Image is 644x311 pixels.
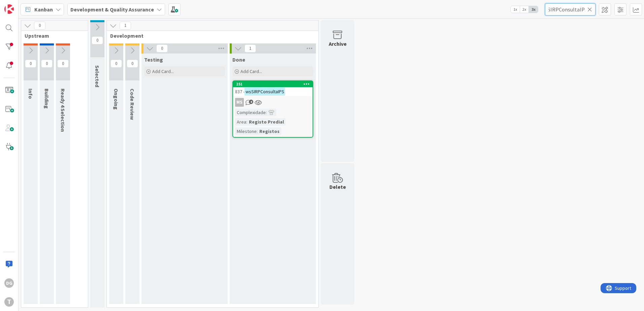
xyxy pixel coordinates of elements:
[4,4,14,14] img: Visit kanbanzone.com
[57,60,69,68] span: 0
[257,128,258,135] span: :
[34,5,53,13] span: Kanban
[144,56,163,63] span: Testing
[232,80,313,138] a: 251837 -wsSIRPConsultaIPSMSComplexidade:Area:Registo PredialMilestone:Registos
[156,44,168,53] span: 0
[94,65,101,87] span: Selected
[43,89,50,109] span: Building
[233,81,313,87] div: 251
[520,6,529,13] span: 2x
[329,183,346,191] div: Delete
[120,22,131,30] span: 1
[266,109,267,116] span: :
[247,118,286,126] div: Registo Predial
[25,32,79,39] span: Upstream
[4,297,14,307] div: T
[246,118,247,126] span: :
[34,22,45,30] span: 0
[152,68,174,74] span: Add Card...
[60,89,66,132] span: Ready 4 Selection
[129,89,136,120] span: Code Review
[235,109,266,116] div: Complexidade
[110,60,122,68] span: 0
[235,98,244,107] div: MS
[249,100,253,104] span: 4
[70,6,154,13] b: Development & Quality Assurance
[4,278,14,288] div: DG
[329,40,347,48] div: Archive
[236,82,313,87] div: 251
[232,56,245,63] span: Done
[235,128,257,135] div: Milestone
[258,128,281,135] div: Registos
[511,6,520,13] span: 1x
[240,68,262,74] span: Add Card...
[41,60,53,68] span: 0
[235,118,246,126] div: Area
[545,3,595,15] input: Quick Filter...
[245,88,285,95] mark: wsSIRPConsultaIPS
[245,44,256,53] span: 1
[27,89,34,99] span: Info
[127,60,138,68] span: 0
[110,32,310,39] span: Development
[233,98,313,107] div: MS
[235,89,245,95] span: 837 -
[25,60,36,68] span: 0
[14,1,31,9] span: Support
[233,81,313,96] div: 251837 -wsSIRPConsultaIPS
[113,89,120,110] span: Ongoing
[529,6,538,13] span: 3x
[92,36,103,44] span: 0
